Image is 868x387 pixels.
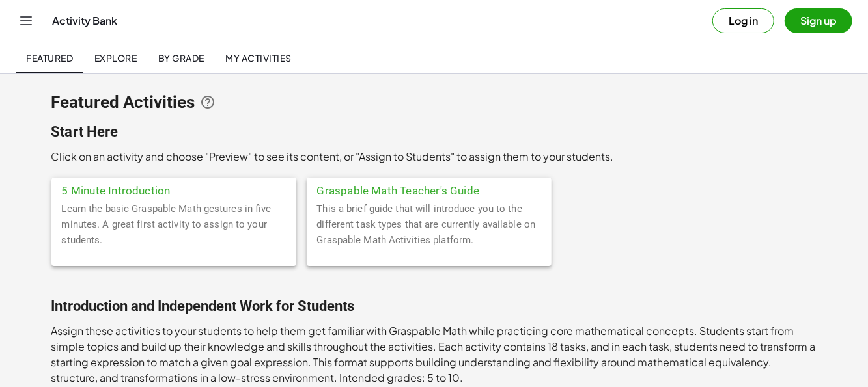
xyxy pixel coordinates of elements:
span: Featured [26,52,73,64]
div: Learn the basic Graspable Math gestures in five minutes. A great first activity to assign to your... [51,201,296,266]
div: 5 Minute Introduction [51,178,296,201]
span: By Grade [158,52,204,64]
p: Click on an activity and choose "Preview" to see its content, or "Assign to Students" to assign t... [51,149,817,165]
h2: Start Here [51,123,817,141]
p: Assign these activities to your students to help them get familiar with Graspable Math while prac... [51,323,817,386]
div: Graspable Math Teacher's Guide [307,178,552,201]
span: Featured Activities [51,93,195,111]
button: Log in [712,8,774,33]
button: Sign up [785,8,852,33]
h2: Introduction and Independent Work for Students [51,297,817,315]
span: Explore [94,52,137,64]
span: My Activities [225,52,292,64]
button: Toggle navigation [16,10,36,31]
div: This a brief guide that will introduce you to the different task types that are currently availab... [307,201,552,266]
